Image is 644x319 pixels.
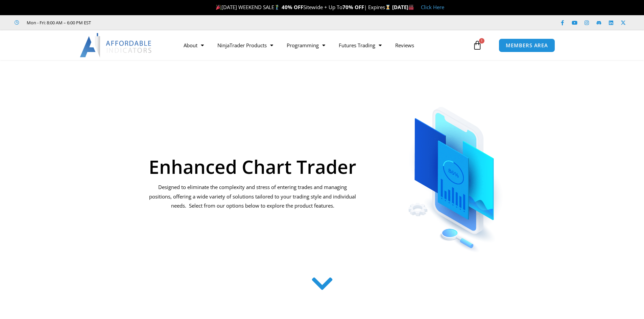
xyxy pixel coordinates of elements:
iframe: Customer reviews powered by Trustpilot [100,19,202,26]
img: ⌛ [385,5,390,10]
a: NinjaTrader Products [211,37,280,53]
strong: [DATE] [392,4,414,10]
strong: 40% OFF [282,4,303,10]
a: Futures Trading [332,37,388,53]
img: 🏌️‍♂️ [275,5,280,10]
a: About [177,37,211,53]
img: 🏭 [409,5,414,10]
span: [DATE] WEEKEND SALE Sitewide + Up To | Expires [214,4,392,10]
p: Designed to eliminate the complexity and stress of entering trades and managing positions, offeri... [148,183,357,211]
a: 1 [462,35,492,55]
img: ChartTrader | Affordable Indicators – NinjaTrader [386,90,524,255]
span: Mon - Fri: 8:00 AM – 6:00 PM EST [25,19,91,27]
a: Reviews [388,37,421,53]
a: MEMBERS AREA [499,38,555,52]
img: 🎉 [216,5,221,10]
span: MEMBERS AREA [506,43,548,48]
img: LogoAI | Affordable Indicators – NinjaTrader [80,33,152,57]
a: Click Here [421,4,444,10]
h1: Enhanced Chart Trader [148,157,357,176]
span: 1 [479,38,484,44]
nav: Menu [177,37,471,53]
a: Programming [280,37,332,53]
strong: 70% OFF [342,4,364,10]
